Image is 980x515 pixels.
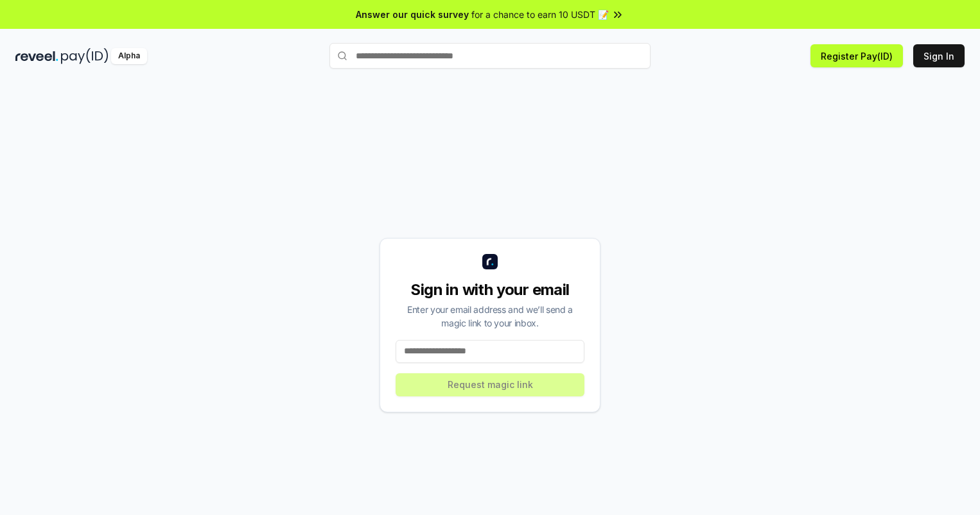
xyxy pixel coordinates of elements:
img: pay_id [61,48,109,64]
button: Register Pay(ID) [810,44,903,67]
span: Answer our quick survey [356,8,469,21]
div: Alpha [111,48,147,64]
img: reveel_dark [15,48,58,64]
div: Sign in with your email [396,280,584,300]
div: Enter your email address and we’ll send a magic link to your inbox. [396,303,584,330]
img: logo_small [482,254,498,269]
button: Sign In [913,44,965,67]
span: for a chance to earn 10 USDT 📝 [471,8,609,21]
